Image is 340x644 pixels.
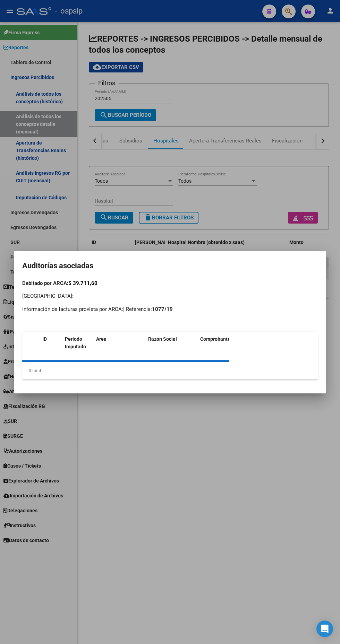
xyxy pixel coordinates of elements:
[152,306,173,312] strong: 1077/19
[42,336,47,342] span: ID
[22,280,97,286] span: Debitado por ARCA:
[197,332,277,362] datatable-header-cell: Comprobantes asociados
[65,336,86,350] span: Período Imputado
[316,620,333,637] div: Open Intercom Messenger
[145,332,197,362] datatable-header-cell: Razon Social
[62,332,93,362] datatable-header-cell: Período Imputado
[22,259,318,272] h2: Auditorías asociadas
[22,305,318,313] p: Información de facturas provista por ARCA: | Referencia:
[22,292,318,300] p: [GEOGRAPHIC_DATA]:
[93,332,145,362] datatable-header-cell: Area
[68,280,97,286] span: $ 39.711,60
[22,362,318,380] div: 0 total
[200,336,256,342] span: Comprobantes asociados
[40,332,62,362] datatable-header-cell: ID
[148,336,177,342] span: Razon Social
[96,336,107,342] span: Area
